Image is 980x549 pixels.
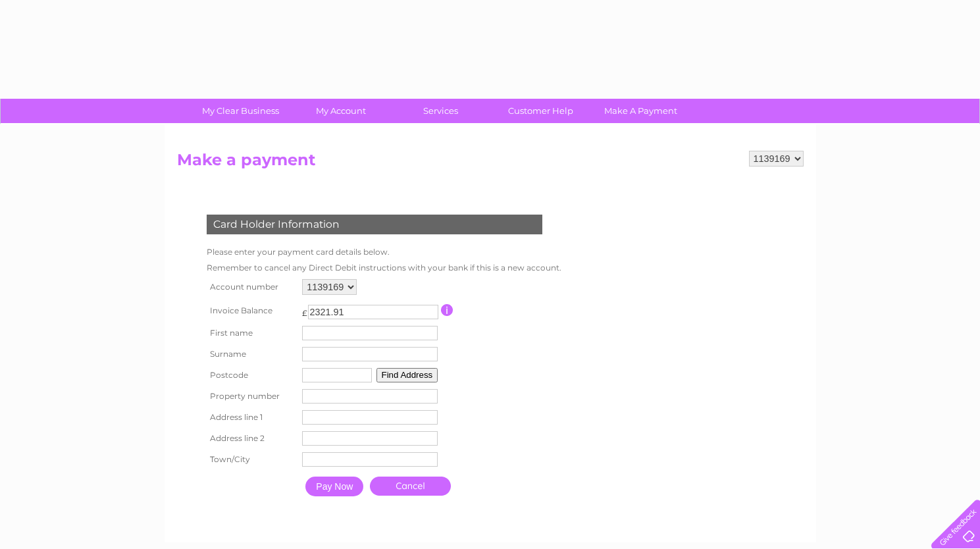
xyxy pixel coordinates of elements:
td: Remember to cancel any Direct Debit instructions with your bank if this is a new account. [203,260,565,276]
th: Town/City [203,449,299,470]
a: My Account [286,99,395,123]
div: Card Holder Information [207,215,542,234]
a: Customer Help [486,99,595,123]
h2: Make a payment [177,151,804,176]
th: First name [203,323,299,344]
a: My Clear Business [186,99,295,123]
th: Invoice Balance [203,298,299,323]
th: Address line 2 [203,428,299,449]
button: Find Address [376,368,438,382]
a: Cancel [370,477,451,496]
th: Account number [203,276,299,298]
th: Address line 1 [203,407,299,428]
td: Please enter your payment card details below. [203,244,565,260]
input: Pay Now [305,477,363,496]
th: Surname [203,344,299,365]
a: Services [386,99,495,123]
td: £ [302,301,307,318]
input: Information [441,304,453,316]
th: Property number [203,386,299,407]
a: Make A Payment [586,99,695,123]
th: Postcode [203,365,299,386]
